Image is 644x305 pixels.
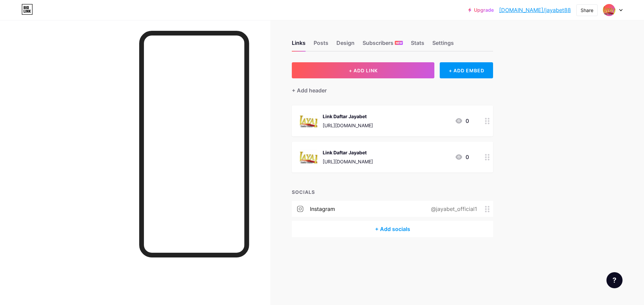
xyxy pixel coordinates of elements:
div: [URL][DOMAIN_NAME] [323,122,373,129]
div: Link Daftar Jayabet [323,113,373,120]
div: Links [292,39,306,51]
div: Stats [411,39,424,51]
div: Settings [432,39,454,51]
span: + ADD LINK [349,68,378,73]
div: + Add socials [292,221,493,237]
a: Upgrade [468,7,494,13]
div: 0 [455,117,469,125]
div: Link Daftar Jayabet [323,149,373,156]
div: @jayabet_official1 [420,205,485,213]
img: jayabet88 [603,4,615,16]
a: [DOMAIN_NAME]/jayabet88 [499,6,571,14]
div: Share [581,7,593,14]
div: instagram [310,205,335,213]
div: Posts [314,39,328,51]
div: + ADD EMBED [440,62,493,78]
div: SOCIALS [292,188,493,196]
div: Design [336,39,355,51]
div: Subscribers [363,39,403,51]
div: [URL][DOMAIN_NAME] [323,158,373,165]
img: Link Daftar Jayabet [300,112,317,130]
button: + ADD LINK [292,62,434,78]
div: + Add header [292,86,327,94]
div: 0 [455,153,469,161]
img: Link Daftar Jayabet [300,148,317,166]
span: NEW [396,41,402,45]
